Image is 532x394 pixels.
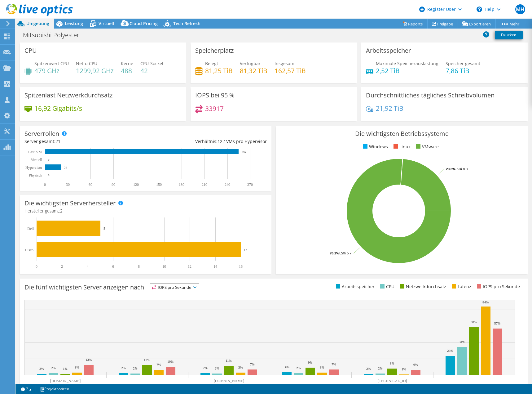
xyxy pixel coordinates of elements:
[450,283,471,290] li: Latenz
[218,138,226,144] span: 12.1
[225,182,230,187] text: 240
[20,32,89,38] h1: Mitsubishi Polyester
[66,182,70,187] text: 30
[215,366,219,370] text: 2%
[275,60,296,66] span: Insgesamt
[330,251,339,255] tspan: 76.2%
[334,283,375,290] li: Arbeitsspeicher
[458,19,496,29] a: Exportieren
[240,67,267,74] h4: 81,32 TiB
[140,67,163,74] h4: 42
[24,92,112,99] h3: Spitzenlast Netzwerkdurchsatz
[366,92,495,99] h3: Durchschnittliches tägliches Schreibvolumen
[156,363,161,366] text: 7%
[26,20,49,26] span: Umgebung
[413,363,418,366] text: 6%
[27,226,34,231] text: Dell
[17,385,36,393] a: 2
[121,67,133,74] h4: 488
[250,362,255,366] text: 7%
[239,264,243,269] text: 16
[362,143,388,150] li: Windows
[205,67,233,74] h4: 81,25 TiB
[76,67,114,74] h4: 1299,92 GHz
[446,60,480,66] span: Speicher gesamt
[240,60,261,66] span: Verfügbar
[28,150,42,154] text: Gast-VM
[24,138,146,145] div: Server gesamt:
[475,283,520,290] li: IOPS pro Sekunde
[63,367,68,370] text: 1%
[65,20,83,26] span: Leistung
[179,182,184,187] text: 180
[226,359,232,362] text: 11%
[455,167,468,171] tspan: ESXi 8.0
[50,379,81,383] text: [DOMAIN_NAME]
[285,365,289,369] text: 4%
[247,182,253,187] text: 270
[398,283,446,290] li: Netzwerkdurchsatz
[36,385,73,393] a: Projektnotizen
[415,143,439,150] li: VMware
[398,19,428,29] a: Reports
[203,366,208,370] text: 2%
[238,365,243,369] text: 3%
[64,166,67,169] text: 21
[320,365,324,369] text: 3%
[494,321,500,325] text: 57%
[332,362,336,366] text: 7%
[195,92,235,99] h3: IOPS bei 95 %
[242,150,246,154] text: 255
[144,358,150,362] text: 12%
[376,105,403,112] h4: 21,92 TiB
[390,361,394,365] text: 8%
[280,130,523,137] h3: Die wichtigsten Betriebssysteme
[156,182,162,187] text: 150
[60,208,63,214] span: 2
[25,248,33,252] text: Cisco
[205,105,224,112] h4: 33917
[214,379,244,383] text: [DOMAIN_NAME]
[339,251,351,255] tspan: ESXi 6.7
[213,264,217,269] text: 14
[446,167,455,171] tspan: 23.8%
[99,20,114,26] span: Virtuell
[392,143,411,150] li: Linux
[24,208,267,214] h4: Hersteller gesamt:
[515,4,525,14] span: MH
[29,173,42,177] text: Physisch
[31,158,42,162] text: Virtuell
[173,20,200,26] span: Tech Refresh
[308,360,313,364] text: 9%
[402,367,406,371] text: 1%
[51,366,56,370] text: 2%
[495,19,524,29] a: Mehr
[482,300,489,304] text: 84%
[366,367,371,370] text: 2%
[376,60,438,66] span: Maximale Speicherauslastung
[48,158,50,161] text: 0
[366,47,411,54] h3: Arbeitsspeicher
[76,60,97,66] span: Netto-CPU
[121,366,126,370] text: 2%
[87,264,89,269] text: 4
[86,358,92,361] text: 13%
[61,264,63,269] text: 2
[275,67,306,74] h4: 162,57 TiB
[112,182,115,187] text: 90
[471,320,477,324] text: 58%
[376,67,438,74] h4: 2,52 TiB
[24,47,37,54] h3: CPU
[140,60,163,66] span: CPU-Sockel
[146,138,267,145] div: Verhältnis: VMs pro Hypervisor
[138,264,140,269] text: 8
[495,31,523,39] a: Drucken
[378,379,407,383] text: [TECHNICAL_ID]
[121,60,133,66] span: Kerne
[75,365,79,369] text: 3%
[103,226,105,230] text: 5
[39,367,44,370] text: 2%
[55,138,60,144] span: 21
[133,182,139,187] text: 120
[34,60,69,66] span: Spitzenwert CPU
